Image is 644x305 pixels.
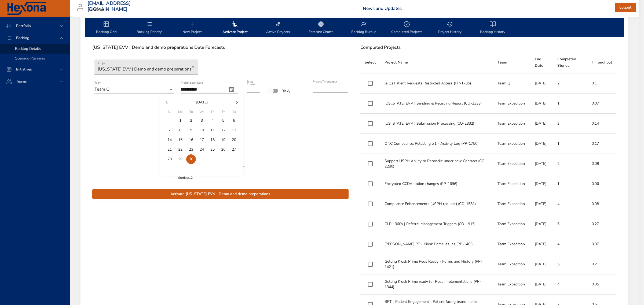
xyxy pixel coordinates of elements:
button: 26 [218,145,228,154]
p: 18 [210,137,215,143]
button: 13 [229,125,239,135]
p: 15 [178,137,182,143]
span: Sa [229,109,239,115]
button: 29 [175,154,185,164]
button: 22 [175,145,185,154]
button: 23 [186,145,196,154]
p: 23 [189,147,193,152]
button: 14 [165,135,174,145]
p: 12 [221,128,225,133]
p: 27 [232,147,236,152]
button: 15 [175,135,185,145]
button: 19 [218,135,228,145]
button: 6 [229,116,239,125]
span: Tu [186,109,196,115]
p: 1 [179,118,181,123]
p: 11 [210,128,215,133]
button: 7 [165,125,174,135]
button: 1 [175,116,185,125]
button: 24 [197,145,207,154]
p: 17 [200,137,204,143]
button: 9 [186,125,196,135]
p: 24 [200,147,204,152]
p: 5 [222,118,224,123]
button: 11 [208,125,217,135]
p: 25 [210,147,215,152]
p: 14 [167,137,172,143]
p: 9 [190,128,192,133]
button: 3 [197,116,207,125]
button: 2 [186,116,196,125]
p: 2 [190,118,192,123]
p: 3 [201,118,203,123]
button: 16 [186,135,196,145]
p: 26 [221,147,225,152]
button: 28 [165,154,174,164]
button: 12 [218,125,228,135]
p: 8 [179,128,181,133]
button: 17 [197,135,207,145]
p: 19 [221,137,225,143]
button: 10 [197,125,207,135]
span: Th [208,109,217,115]
p: 30 [189,157,193,162]
button: 25 [208,145,217,154]
p: 10 [200,128,204,133]
button: 18 [208,135,217,145]
button: 8 [175,125,185,135]
p: 6 [233,118,235,123]
span: Su [165,109,174,115]
span: Fr [218,109,228,115]
button: 5 [218,116,228,125]
p: 29 [178,157,182,162]
span: We [197,109,207,115]
p: 13 [232,128,236,133]
span: Mo [175,109,185,115]
p: 4 [211,118,214,123]
p: 28 [167,157,172,162]
p: 20 [232,137,236,143]
button: 21 [165,145,174,154]
p: 22 [178,147,182,152]
p: 16 [189,137,193,143]
p: 21 [167,147,172,152]
p: [DATE] [173,99,230,105]
button: 20 [229,135,239,145]
button: 27 [229,145,239,154]
p: 7 [169,128,171,133]
button: 4 [208,116,217,125]
button: 30 [186,154,196,164]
